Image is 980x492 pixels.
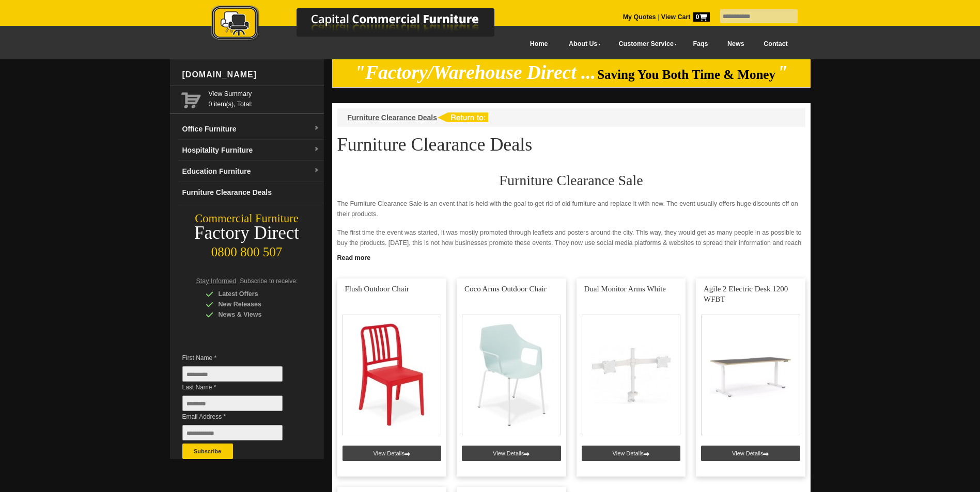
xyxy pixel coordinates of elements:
[777,62,788,83] em: "
[332,250,811,263] a: Click to read more
[183,5,545,43] img: Capital Commercial Furniture Logo
[182,353,298,363] span: First Name *
[659,13,709,21] a: View Cart0
[178,140,324,161] a: Hospitality Furnituredropdown
[337,135,805,154] h1: Furniture Clearance Deals
[196,277,237,285] span: Stay Informed
[240,277,298,285] span: Subscribe to receive:
[314,168,320,174] img: dropdown
[683,32,718,56] a: Faqs
[206,309,304,320] div: News & Views
[754,32,797,56] a: Contact
[337,227,805,258] p: The first time the event was started, it was mostly promoted through leaflets and posters around ...
[206,299,304,309] div: New Releases
[178,119,324,140] a: Office Furnituredropdown
[178,161,324,182] a: Education Furnituredropdown
[178,59,324,90] div: [DOMAIN_NAME]
[348,113,438,122] a: Furniture Clearance Deals
[182,396,283,411] input: Last Name *
[170,226,324,240] div: Factory Direct
[182,412,298,422] span: Email Address *
[206,289,304,299] div: Latest Offers
[182,382,298,392] span: Last Name *
[693,12,710,22] span: 0
[337,199,805,219] p: The Furniture Clearance Sale is an event that is held with the goal to get rid of old furniture a...
[182,366,283,382] input: First Name *
[661,13,710,21] strong: View Cart
[170,211,324,226] div: Commercial Furniture
[623,13,656,21] a: My Quotes
[597,68,775,81] span: Saving You Both Time & Money
[337,173,805,188] h2: Furniture Clearance Sale
[718,32,754,56] a: News
[170,240,324,259] div: 0800 800 507
[209,89,320,108] span: 0 item(s), Total:
[557,32,607,56] a: About Us
[437,112,488,122] img: return to
[183,5,545,46] a: Capital Commercial Furniture Logo
[178,182,324,203] a: Furniture Clearance Deals
[182,444,233,459] button: Subscribe
[607,32,683,56] a: Customer Service
[354,62,596,83] em: "Factory/Warehouse Direct ...
[314,146,320,153] img: dropdown
[182,425,283,440] input: Email Address *
[209,89,320,99] a: View Summary
[314,125,320,132] img: dropdown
